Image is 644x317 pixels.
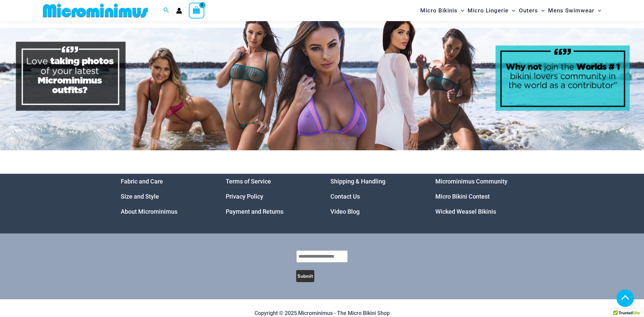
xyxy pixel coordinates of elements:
a: Privacy Policy [226,193,263,200]
a: Contact Us [330,193,360,200]
aside: Footer Widget 1 [121,174,209,219]
a: Account icon link [176,8,182,14]
a: Micro Bikini Contest [435,193,490,200]
nav: Menu [121,174,209,219]
aside: Footer Widget 4 [435,174,524,219]
a: Microminimus Community [435,178,507,185]
a: Search icon link [163,6,169,15]
span: Menu Toggle [538,2,545,19]
nav: Menu [330,174,419,219]
span: Micro Lingerie [468,2,508,19]
a: Micro BikinisMenu ToggleMenu Toggle [419,2,466,19]
span: Mens Swimwear [548,2,594,19]
span: Micro Bikinis [420,2,458,19]
span: Menu Toggle [594,2,601,19]
a: View Shopping Cart, empty [189,3,204,18]
a: Wicked Weasel Bikinis [435,208,496,215]
a: Shipping & Handling [330,178,385,185]
a: OutersMenu ToggleMenu Toggle [517,2,546,19]
span: Menu Toggle [508,2,515,19]
nav: Site Navigation [418,1,604,20]
aside: Footer Widget 3 [330,174,419,219]
a: About Microminimus [121,208,177,215]
button: Submit [296,270,314,282]
span: Menu Toggle [458,2,464,19]
a: Size and Style [121,193,159,200]
a: Fabric and Care [121,178,163,185]
a: Terms of Service [226,178,271,185]
a: Video Blog [330,208,360,215]
a: Payment and Returns [226,208,283,215]
nav: Menu [435,174,524,219]
nav: Menu [226,174,314,219]
a: Mens SwimwearMenu ToggleMenu Toggle [546,2,603,19]
a: Micro LingerieMenu ToggleMenu Toggle [466,2,517,19]
span: Outers [519,2,538,19]
aside: Footer Widget 2 [226,174,314,219]
img: MM SHOP LOGO FLAT [40,3,151,18]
